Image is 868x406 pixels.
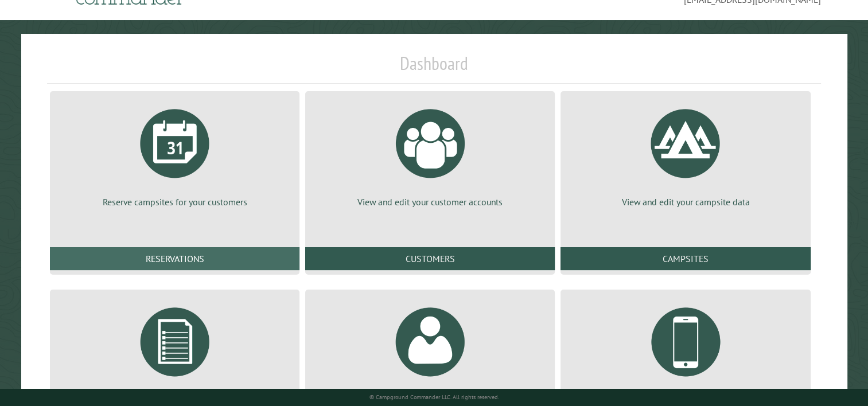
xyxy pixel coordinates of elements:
[305,247,555,270] a: Customers
[574,100,796,208] a: View and edit your campsite data
[574,196,796,208] p: View and edit your campsite data
[50,247,299,270] a: Reservations
[369,393,499,401] small: © Campground Commander LLC. All rights reserved.
[47,52,821,84] h1: Dashboard
[64,196,286,208] p: Reserve campsites for your customers
[64,100,286,208] a: Reserve campsites for your customers
[560,247,810,270] a: Campsites
[319,100,541,208] a: View and edit your customer accounts
[319,196,541,208] p: View and edit your customer accounts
